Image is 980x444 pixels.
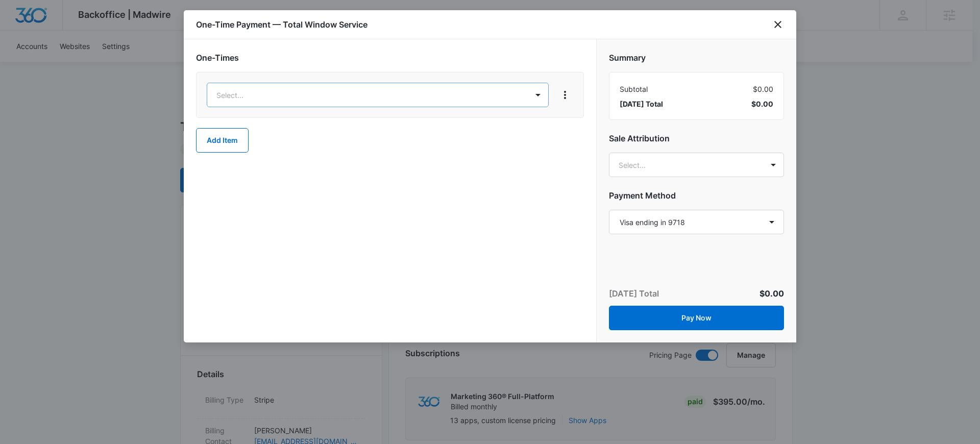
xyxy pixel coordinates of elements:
h2: Payment Method [609,189,784,202]
button: Pay Now [609,306,784,330]
span: $0.00 [759,288,784,299]
p: [DATE] Total [609,287,659,300]
h2: Sale Attribution [609,132,784,144]
span: [DATE] Total [620,98,663,109]
div: $0.00 [620,84,773,94]
span: $0.00 [751,98,773,109]
h1: One-Time Payment — Total Window Service [196,18,367,31]
h2: Summary [609,52,784,64]
button: close [772,18,784,31]
button: View More [557,87,573,103]
h2: One-Times [196,52,584,64]
button: Add Item [196,128,249,153]
span: Subtotal [620,84,648,94]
